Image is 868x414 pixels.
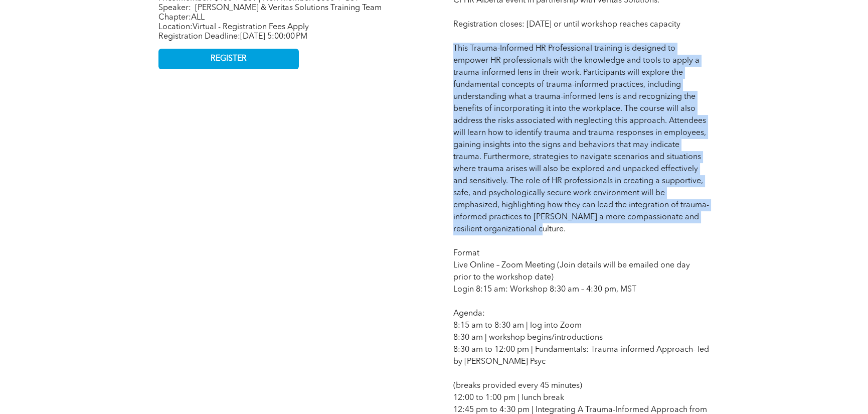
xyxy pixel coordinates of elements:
[195,4,382,12] span: [PERSON_NAME] & Veritas Solutions Training Team
[158,49,299,69] a: REGISTER
[211,54,247,64] span: REGISTER
[158,23,309,41] span: Location: Registration Deadline:
[158,14,205,22] span: Chapter:
[193,23,309,31] span: Virtual - Registration Fees Apply
[158,4,191,12] span: Speaker:
[240,33,307,41] span: [DATE] 5:00:00 PM
[191,14,205,22] span: ALL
